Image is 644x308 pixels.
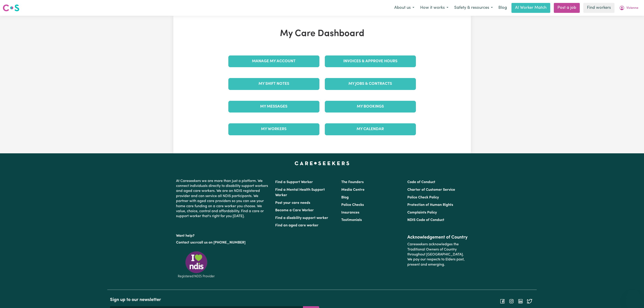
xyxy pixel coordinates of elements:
a: Blog [496,3,510,13]
button: Safety & resources [451,3,496,13]
a: Follow Careseekers on Instagram [509,299,514,303]
a: Become a Care Worker [275,209,314,212]
a: Find an aged care worker [275,224,319,227]
p: Want help? [176,232,270,238]
img: Careseekers logo [3,4,19,12]
a: Careseekers logo [3,3,19,13]
a: Find workers [583,3,614,13]
a: Protection of Human Rights [407,203,453,207]
a: NDIS Code of Conduct [407,218,444,222]
a: My Calendar [325,123,416,135]
a: Post your care needs [275,201,310,205]
a: Insurances [341,211,359,214]
a: My Messages [228,101,319,113]
a: Testimonials [341,218,362,222]
a: My Workers [228,123,319,135]
p: Careseekers acknowledges the Traditional Owners of Country throughout [GEOGRAPHIC_DATA]. We pay o... [407,240,468,269]
a: Invoices & Approve Hours [325,55,416,67]
a: Find a Support Worker [275,180,313,184]
a: call us on [PHONE_NUMBER] [197,241,245,244]
a: My Bookings [325,101,416,113]
a: Code of Conduct [407,180,435,184]
a: Manage My Account [228,55,319,67]
a: Charter of Customer Service [407,188,455,192]
a: Find a Mental Health Support Worker [275,188,325,197]
a: Police Checks [341,203,364,207]
button: My Account [616,3,641,13]
a: Post a job [554,3,580,13]
span: Vivienne [626,6,638,11]
a: My Shift Notes [228,78,319,90]
a: Contact us [176,241,194,244]
p: or [176,238,270,247]
a: Careseekers home page [295,161,349,165]
h2: Sign up to our newsletter [110,297,319,303]
a: AI Worker Match [511,3,550,13]
iframe: Button to launch messaging window, conversation in progress [626,290,640,304]
a: Follow Careseekers on LinkedIn [518,299,523,303]
a: My Jobs & Contracts [325,78,416,90]
button: About us [391,3,417,13]
a: Blog [341,196,349,199]
img: Registered NDIS provider [176,251,217,279]
a: Follow Careseekers on Twitter [527,299,532,303]
button: How it works [417,3,451,13]
p: At Careseekers we are more than just a platform. We connect individuals directly to disability su... [176,177,270,221]
a: Media Centre [341,188,364,192]
a: Complaints Policy [407,211,437,214]
a: Police Check Policy [407,196,439,199]
a: The Founders [341,180,364,184]
a: Follow Careseekers on Facebook [500,299,505,303]
h2: Acknowledgement of Country [407,235,468,240]
h1: My Care Dashboard [226,28,419,39]
a: Find a disability support worker [275,216,328,220]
